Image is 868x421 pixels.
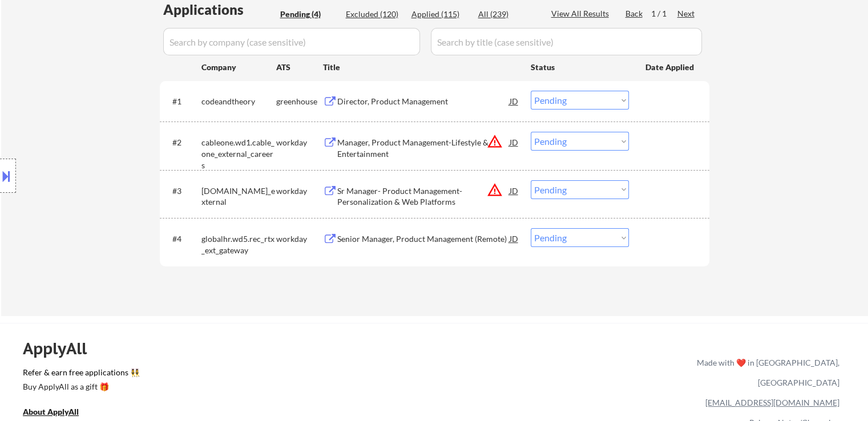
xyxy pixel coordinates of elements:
div: globalhr.wd5.rec_rtx_ext_gateway [201,233,276,256]
div: workday [276,185,323,197]
div: Next [677,8,696,19]
button: warning_amber [487,182,503,198]
div: [DOMAIN_NAME]_external [201,185,276,208]
div: View All Results [551,8,612,19]
div: Pending (4) [280,9,337,20]
a: Buy ApplyAll as a gift 🎁 [23,380,137,395]
div: workday [276,137,323,148]
div: cableone.wd1.cable_one_external_careers [201,137,276,171]
div: Applied (115) [411,9,469,20]
div: workday [276,233,323,245]
div: greenhouse [276,96,323,107]
div: JD [508,91,520,111]
div: Made with ❤️ in [GEOGRAPHIC_DATA], [GEOGRAPHIC_DATA] [692,353,839,392]
div: All (239) [478,9,535,20]
a: [EMAIL_ADDRESS][DOMAIN_NAME] [705,398,839,407]
div: ATS [276,62,323,73]
div: Back [625,8,644,19]
div: JD [508,228,520,249]
div: Excluded (120) [346,9,403,20]
div: JD [508,180,520,201]
div: Title [323,62,520,73]
div: Applications [163,3,276,17]
div: JD [508,132,520,152]
div: Company [201,62,276,73]
div: Director, Product Management [337,96,510,107]
a: About ApplyAll [23,406,95,420]
u: About ApplyAll [23,407,79,416]
input: Search by title (case sensitive) [431,28,702,55]
div: 1 / 1 [651,8,677,19]
div: Buy ApplyAll as a gift 🎁 [23,383,137,391]
div: Senior Manager, Product Management (Remote) [337,233,510,245]
div: ApplyAll [23,339,100,358]
div: Sr Manager- Product Management- Personalization & Web Platforms [337,185,510,208]
input: Search by company (case sensitive) [163,28,420,55]
div: Manager, Product Management-Lifestyle & Entertainment [337,137,510,159]
div: Date Applied [645,62,696,73]
div: codeandtheory [201,96,276,107]
a: Refer & earn free applications 👯‍♀️ [23,369,458,380]
div: Status [531,56,629,77]
button: warning_amber [487,133,503,149]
